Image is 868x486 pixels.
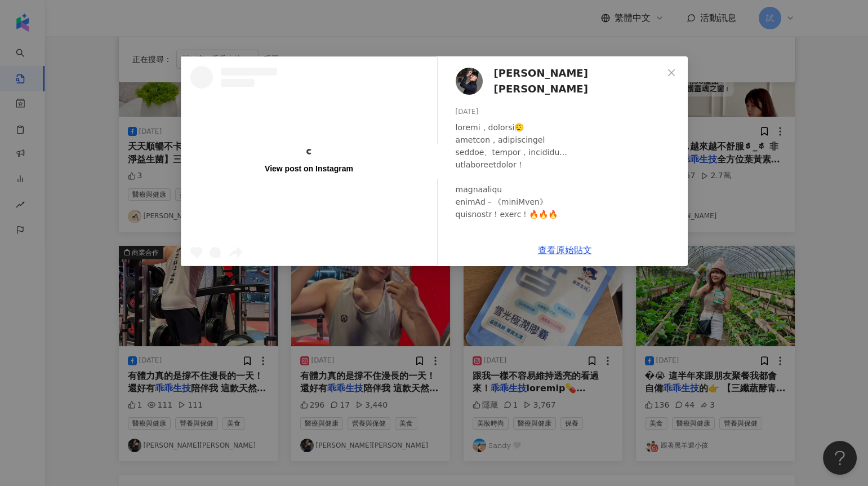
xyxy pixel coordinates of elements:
[494,65,663,98] span: [PERSON_NAME][PERSON_NAME]
[538,245,592,255] a: 查看原始貼文
[667,68,676,77] span: close
[181,57,437,266] a: View post on Instagram
[265,164,353,174] div: View post on Instagram
[660,61,683,84] button: Close
[456,68,483,95] img: KOL Avatar
[456,65,663,98] a: KOL Avatar[PERSON_NAME][PERSON_NAME]
[456,107,679,117] div: [DATE]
